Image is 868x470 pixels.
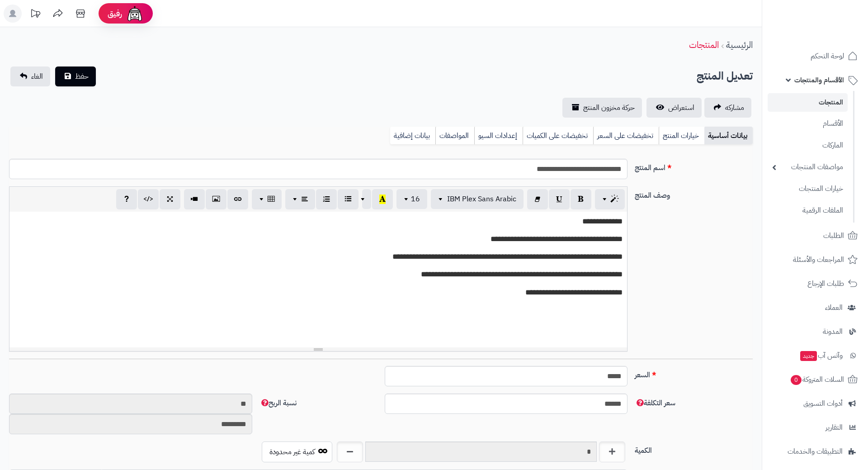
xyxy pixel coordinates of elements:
a: خيارات المنتجات [768,179,848,199]
span: 16 [411,194,420,204]
label: الكمية [631,442,756,456]
a: تحديثات المنصة [24,5,47,25]
span: الأقسام والمنتجات [794,74,844,86]
span: التطبيقات والخدمات [788,445,843,458]
span: سعر التكلفة [635,398,675,408]
span: المدونة [823,325,843,338]
span: حفظ [75,71,89,82]
label: وصف المنتج [631,186,756,201]
span: نسبة الربح [259,398,297,408]
a: المواصفات [435,127,474,145]
a: المنتجات [768,93,848,112]
span: المراجعات والأسئلة [793,253,844,266]
a: العملاء [768,297,863,318]
a: مشاركه [704,98,751,118]
button: IBM Plex Sans Arabic [431,189,524,209]
a: الرئيسية [726,38,753,52]
a: تخفيضات على الكميات [523,127,593,145]
span: وآتس آب [799,349,843,362]
a: بيانات إضافية [390,127,435,145]
span: طلبات الإرجاع [807,277,844,290]
h2: تعديل المنتج [697,67,753,85]
span: 0 [791,375,802,385]
label: اسم المنتج [631,159,756,173]
label: السعر [631,366,756,380]
span: أدوات التسويق [803,397,843,410]
span: السلات المتروكة [790,373,844,386]
span: الغاء [31,71,43,82]
a: الأقسام [768,114,848,133]
span: التقارير [826,421,843,434]
img: ai-face.png [126,5,144,23]
a: حركة مخزون المنتج [562,98,642,118]
span: IBM Plex Sans Arabic [447,194,516,204]
a: المدونة [768,321,863,342]
a: الملفات الرقمية [768,201,848,220]
a: استعراض [646,98,702,118]
a: وآتس آبجديد [768,345,863,366]
a: تخفيضات على السعر [593,127,659,145]
span: لوحة التحكم [811,50,844,62]
a: التقارير [768,417,863,438]
span: رفيق [108,8,122,19]
a: السلات المتروكة0 [768,369,863,390]
a: أدوات التسويق [768,393,863,414]
a: الماركات [768,136,848,155]
button: 16 [396,189,427,209]
a: خيارات المنتج [659,127,704,145]
a: طلبات الإرجاع [768,273,863,294]
a: المراجعات والأسئلة [768,249,863,271]
span: العملاء [825,301,843,314]
span: مشاركه [725,102,744,113]
a: لوحة التحكم [768,45,863,67]
a: التطبيقات والخدمات [768,441,863,462]
a: الغاء [10,66,50,86]
a: المنتجات [689,38,719,52]
span: الطلبات [823,229,844,242]
span: حركة مخزون المنتج [583,102,635,113]
a: الطلبات [768,225,863,247]
span: استعراض [668,102,694,113]
a: مواصفات المنتجات [768,157,848,177]
span: جديد [800,351,817,361]
a: بيانات أساسية [704,127,753,145]
a: إعدادات السيو [474,127,523,145]
img: logo-2.png [807,7,859,26]
button: حفظ [55,66,96,86]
